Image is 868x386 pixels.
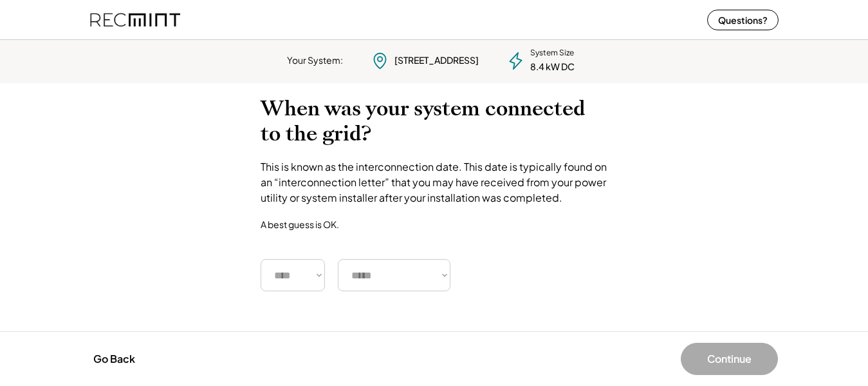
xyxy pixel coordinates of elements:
[261,159,608,206] div: This is known as the interconnection date. This date is typically found on an “interconnection le...
[90,3,180,37] img: recmint-logotype%403x%20%281%29.jpeg
[261,218,339,230] div: A best guess is OK.
[261,96,608,146] h2: When was your system connected to the grid?
[681,343,778,375] button: Continue
[530,61,575,73] div: 8.4 kW DC
[89,345,139,373] button: Go Back
[394,54,479,67] div: [STREET_ADDRESS]
[530,48,574,59] div: System Size
[287,54,343,67] div: Your System:
[707,10,779,30] button: Questions?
